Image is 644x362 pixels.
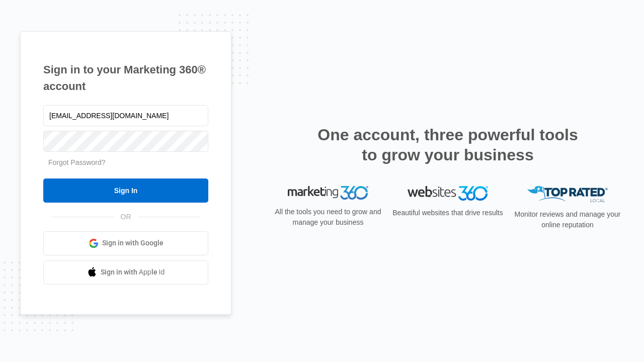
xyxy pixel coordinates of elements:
[527,186,608,203] img: Top Rated Local
[114,212,138,222] span: OR
[43,260,208,285] a: Sign in with Apple Id
[43,61,208,95] h1: Sign in to your Marketing 360® account
[391,208,504,218] p: Beautiful websites that drive results
[408,186,488,201] img: Websites 360
[314,125,581,165] h2: One account, three powerful tools to grow your business
[43,105,208,126] input: Email
[101,267,165,278] span: Sign in with Apple Id
[43,231,208,255] a: Sign in with Google
[102,238,164,248] span: Sign in with Google
[48,158,106,166] a: Forgot Password?
[511,209,624,230] p: Monitor reviews and manage your online reputation
[272,207,384,228] p: All the tools you need to grow and manage your business
[43,178,208,203] input: Sign In
[288,186,368,200] img: Marketing 360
